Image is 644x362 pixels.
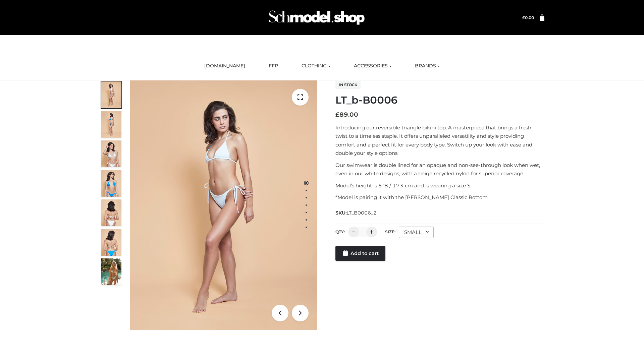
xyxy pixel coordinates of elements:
[101,199,121,226] img: ArielClassicBikiniTop_CloudNine_AzureSky_OW114ECO_7-scaled.jpg
[335,161,544,178] p: Our swimwear is double lined for an opaque and non-see-through look when wet, even in our white d...
[335,111,358,118] bdi: 89.00
[101,81,121,108] img: ArielClassicBikiniTop_CloudNine_AzureSky_OW114ECO_1-scaled.jpg
[264,59,283,73] a: FFP
[335,94,544,106] h1: LT_b-B0006
[346,210,377,216] span: LT_B0006_2
[335,81,361,89] span: In stock
[335,181,544,190] p: Model’s height is 5 ‘8 / 173 cm and is wearing a size S.
[199,59,250,73] a: [DOMAIN_NAME]
[349,59,396,73] a: ACCESSORIES
[101,258,121,285] img: Arieltop_CloudNine_AzureSky2.jpg
[399,227,434,238] div: SMALL
[101,140,121,167] img: ArielClassicBikiniTop_CloudNine_AzureSky_OW114ECO_3-scaled.jpg
[522,15,525,20] span: £
[335,209,377,217] span: SKU:
[101,229,121,256] img: ArielClassicBikiniTop_CloudNine_AzureSky_OW114ECO_8-scaled.jpg
[522,15,534,20] a: £0.00
[410,59,445,73] a: BRANDS
[335,111,339,118] span: £
[335,123,544,158] p: Introducing our reversible triangle bikini top. A masterpiece that brings a fresh twist to a time...
[130,80,317,330] img: LT_b-B0006
[101,111,121,138] img: ArielClassicBikiniTop_CloudNine_AzureSky_OW114ECO_2-scaled.jpg
[297,59,335,73] a: CLOTHING
[335,229,345,234] label: QTY:
[385,229,395,234] label: Size:
[522,15,534,20] bdi: 0.00
[335,193,544,202] p: *Model is pairing it with the [PERSON_NAME] Classic Bottom
[101,170,121,197] img: ArielClassicBikiniTop_CloudNine_AzureSky_OW114ECO_4-scaled.jpg
[266,4,367,31] img: Schmodel Admin 964
[335,246,385,261] a: Add to cart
